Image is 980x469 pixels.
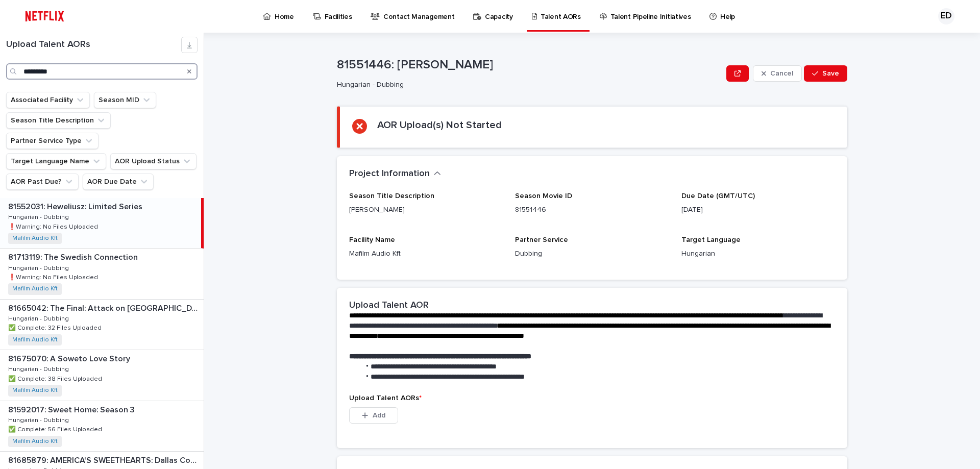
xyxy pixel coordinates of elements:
button: Season MID [94,92,156,108]
button: Season Title Description [6,112,111,129]
span: Due Date (GMT/UTC) [681,192,755,200]
p: Hungarian [681,249,835,259]
button: AOR Past Due? [6,174,79,190]
input: Search [6,63,198,80]
button: Add [349,407,398,424]
a: Mafilm Audio Kft [12,438,58,445]
p: Mafilm Audio Kft [349,249,503,259]
span: Save [822,70,839,77]
img: ifQbXi3ZQGMSEF7WDB7W [20,6,69,27]
span: Add [373,412,385,419]
a: Mafilm Audio Kft [12,387,58,394]
span: Partner Service [515,236,568,243]
div: ED [938,8,954,24]
p: 81685879: AMERICA'S SWEETHEARTS: Dallas Cowboys Cheerleaders: Season 1 [8,454,202,465]
button: AOR Due Date [83,174,154,190]
p: 81551446 [515,205,669,215]
p: ✅ Complete: 56 Files Uploaded [8,424,104,433]
p: ❗️Warning: No Files Uploaded [8,272,100,281]
button: Save [804,65,847,82]
span: Upload Talent AORs [349,394,422,402]
a: Mafilm Audio Kft [12,285,58,292]
button: AOR Upload Status [110,153,197,169]
p: 81665042: The Final: Attack on [GEOGRAPHIC_DATA] [8,302,202,313]
p: Hungarian - Dubbing [8,364,71,373]
span: Target Language [681,236,741,243]
p: Dubbing [515,249,669,259]
p: Hungarian - Dubbing [8,313,71,323]
p: Hungarian - Dubbing [8,212,71,221]
h1: Upload Talent AORs [6,39,181,51]
span: Cancel [770,70,793,77]
p: [PERSON_NAME] [349,205,503,215]
a: Mafilm Audio Kft [12,336,58,343]
p: Hungarian - Dubbing [8,415,71,424]
button: Associated Facility [6,92,90,108]
button: Cancel [753,65,802,82]
p: 81713119: The Swedish Connection [8,251,140,262]
p: ✅ Complete: 38 Files Uploaded [8,374,104,383]
span: Season Title Description [349,192,434,200]
span: Season Movie ID [515,192,572,200]
button: Target Language Name [6,153,106,169]
p: ✅ Complete: 32 Files Uploaded [8,323,104,332]
p: [DATE] [681,205,835,215]
p: 81675070: A Soweto Love Story [8,352,132,364]
p: 81552031: Heweliusz: Limited Series [8,200,144,212]
p: Hungarian - Dubbing [8,263,71,272]
button: Project Information [349,168,441,180]
h2: AOR Upload(s) Not Started [377,119,502,131]
button: Partner Service Type [6,133,99,149]
p: Hungarian - Dubbing [337,81,718,89]
a: Mafilm Audio Kft [12,235,58,242]
p: ❗️Warning: No Files Uploaded [8,221,100,231]
h2: Upload Talent AOR [349,300,429,311]
h2: Project Information [349,168,430,180]
p: 81592017: Sweet Home: Season 3 [8,403,137,415]
span: Facility Name [349,236,395,243]
p: 81551446: [PERSON_NAME] [337,58,722,72]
